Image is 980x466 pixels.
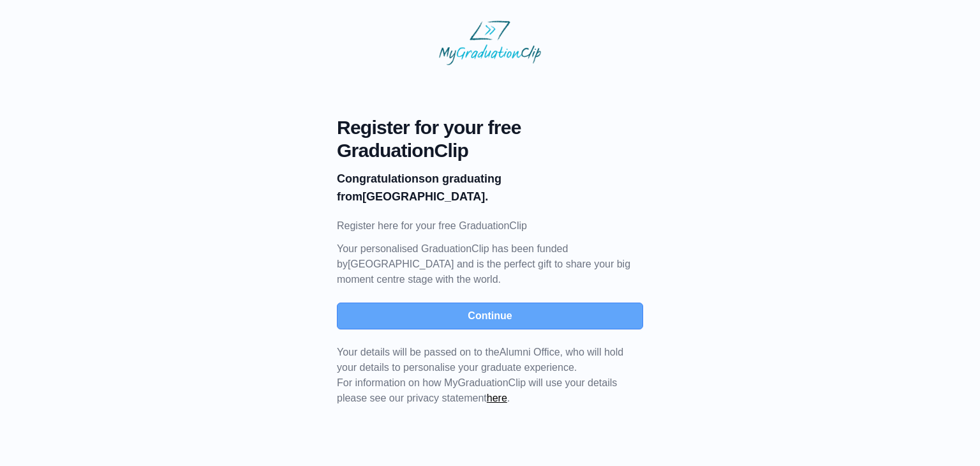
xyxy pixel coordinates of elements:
a: here [487,393,507,403]
button: Continue [337,303,643,329]
b: Congratulations [337,172,425,185]
span: Register for your free [337,116,643,139]
span: For information on how MyGraduationClip will use your details please see our privacy statement . [337,347,623,403]
span: Your details will be passed on to the , who will hold your details to personalise your graduate e... [337,347,623,373]
p: on graduating from [GEOGRAPHIC_DATA]. [337,170,643,206]
p: Register here for your free GraduationClip [337,218,643,234]
span: Alumni Office [500,347,560,357]
p: Your personalised GraduationClip has been funded by [GEOGRAPHIC_DATA] and is the perfect gift to ... [337,241,643,287]
img: MyGraduationClip [439,20,541,65]
span: GraduationClip [337,139,643,162]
